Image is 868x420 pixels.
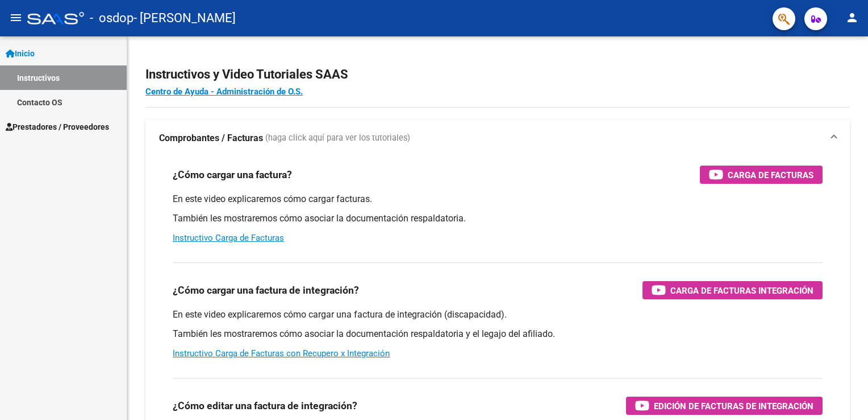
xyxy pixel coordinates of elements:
[9,11,23,24] mat-icon: menu
[90,6,133,31] span: - osdop
[845,11,859,24] mat-icon: person
[626,397,823,415] button: Edición de Facturas de integración
[173,282,359,298] h3: ¿Cómo cargar una factura de integración?
[654,399,813,413] span: Edición de Facturas de integración
[173,167,292,183] h3: ¿Cómo cargar una factura?
[700,166,823,184] button: Carga de Facturas
[642,281,823,299] button: Carga de Facturas Integración
[133,6,236,31] span: - [PERSON_NAME]
[173,328,823,340] p: También les mostraremos cómo asociar la documentación respaldatoria y el legajo del afiliado.
[6,121,109,133] span: Prestadores / Proveedores
[159,132,263,145] strong: Comprobantes / Facturas
[173,308,823,321] p: En este video explicaremos cómo cargar una factura de integración (discapacidad).
[145,87,303,97] a: Centro de Ayuda - Administración de O.S.
[728,168,813,182] span: Carga de Facturas
[265,132,410,145] span: (haga click aquí para ver los tutoriales)
[145,120,850,157] mat-expansion-panel-header: Comprobantes / Facturas (haga click aquí para ver los tutoriales)
[6,47,35,60] span: Inicio
[670,283,813,298] span: Carga de Facturas Integración
[173,398,357,414] h3: ¿Cómo editar una factura de integración?
[173,193,823,205] p: En este video explicaremos cómo cargar facturas.
[173,233,284,243] a: Instructivo Carga de Facturas
[829,381,857,409] iframe: Intercom live chat
[145,64,850,85] h2: Instructivos y Video Tutoriales SAAS
[173,212,823,225] p: También les mostraremos cómo asociar la documentación respaldatoria.
[173,348,390,359] a: Instructivo Carga de Facturas con Recupero x Integración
